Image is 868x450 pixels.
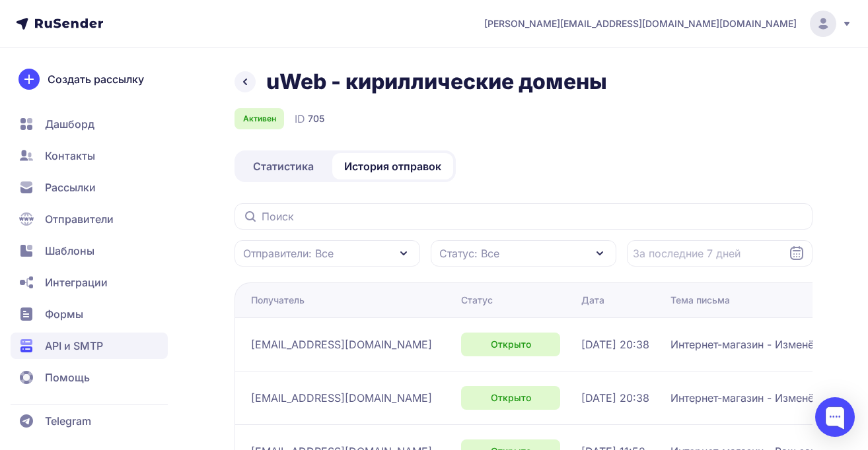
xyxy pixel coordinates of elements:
input: Datepicker input [627,240,813,267]
span: Дашборд [45,116,94,132]
input: Поиск [235,203,813,230]
div: ID [295,111,324,127]
span: Создать рассылку [48,71,144,87]
span: Статус: Все [439,245,499,261]
span: 705 [308,112,324,125]
a: Telegram [11,408,168,434]
span: Открыто [491,338,531,351]
span: [DATE] 20:38 [581,337,649,352]
span: Открыто [491,391,531,404]
span: [DATE] 20:38 [581,390,649,406]
span: Отправители [45,211,114,227]
span: Помощь [45,370,90,385]
span: Отправители: Все [243,245,334,261]
span: Интеграции [45,274,108,290]
span: Статистика [253,158,314,174]
span: [EMAIL_ADDRESS][DOMAIN_NAME] [251,390,432,406]
a: История отправок [332,153,453,179]
h1: uWeb - кириллические домены [266,69,607,95]
span: Формы [45,306,83,322]
span: [EMAIL_ADDRESS][DOMAIN_NAME] [251,337,432,352]
span: Активен [243,113,276,124]
a: Статистика [237,153,330,179]
span: Шаблоны [45,243,94,259]
span: API и SMTP [45,338,103,354]
span: Контакты [45,148,95,164]
div: Получатель [251,294,305,307]
span: Telegram [45,413,91,429]
div: Дата [581,294,604,307]
span: Рассылки [45,179,96,195]
span: [PERSON_NAME][EMAIL_ADDRESS][DOMAIN_NAME][DOMAIN_NAME] [484,17,797,30]
div: Статус [461,294,493,307]
div: Тема письма [670,294,730,307]
span: История отправок [344,158,441,174]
